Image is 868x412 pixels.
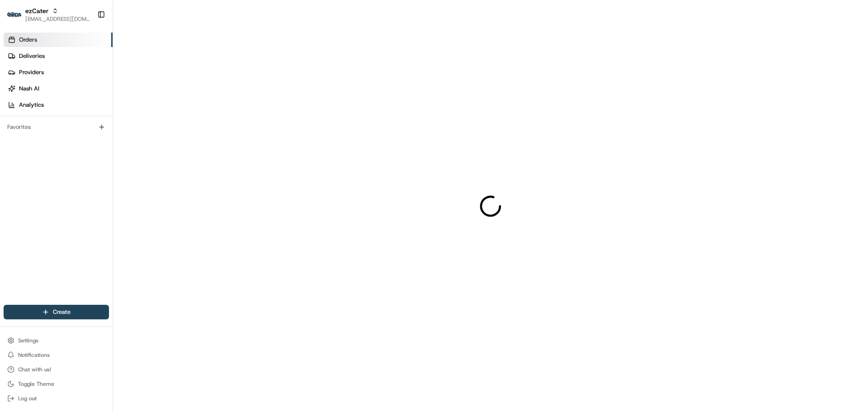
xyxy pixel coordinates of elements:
span: Providers [19,68,44,76]
span: Notifications [18,351,50,359]
button: Create [4,305,109,319]
div: Favorites [4,120,109,134]
span: Deliveries [19,52,45,60]
div: Start new chat [31,86,148,95]
button: [EMAIL_ADDRESS][DOMAIN_NAME] [25,15,90,23]
span: Knowledge Base [18,131,69,140]
span: Pylon [90,153,109,160]
span: Chat with us! [18,366,51,373]
a: 📗Knowledge Base [5,128,73,144]
a: 💻API Documentation [73,128,149,144]
img: Nash [9,9,27,27]
span: Toggle Theme [18,380,54,388]
button: Settings [4,334,109,347]
button: ezCater [25,6,48,15]
span: Log out [18,395,37,402]
span: Create [53,308,71,316]
button: Chat with us! [4,363,109,376]
a: Analytics [4,98,113,112]
span: Settings [18,337,38,344]
div: 💻 [76,132,84,139]
a: Orders [4,33,113,47]
p: Welcome 👋 [9,36,165,51]
button: Start new chat [154,89,165,100]
div: 📗 [9,132,16,139]
img: 1736555255976-a54dd68f-1ca7-489b-9aae-adbdc363a1c4 [9,86,25,103]
button: Log out [4,392,109,405]
span: API Documentation [85,131,145,140]
span: Nash AI [19,85,39,93]
span: Orders [19,36,37,44]
div: We're available if you need us! [31,95,114,103]
a: Nash AI [4,81,113,96]
a: Deliveries [4,49,113,63]
span: Analytics [19,101,44,109]
a: Powered byPylon [64,153,109,160]
button: Toggle Theme [4,378,109,390]
a: Providers [4,65,113,80]
input: Clear [24,58,149,68]
button: ezCaterezCater[EMAIL_ADDRESS][DOMAIN_NAME] [4,4,94,25]
button: Notifications [4,349,109,361]
img: ezCater [7,12,22,18]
